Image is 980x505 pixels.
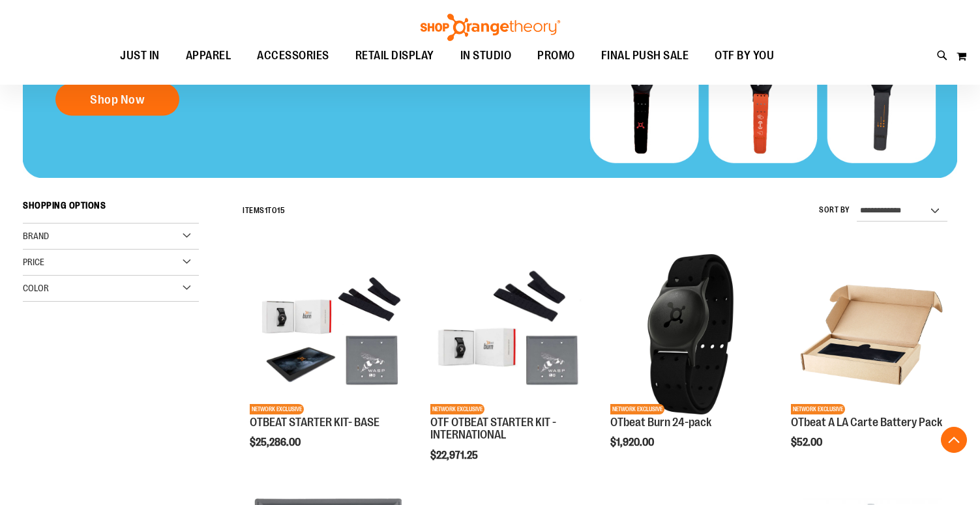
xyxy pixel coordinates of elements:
a: OTbeat Burn 24-pack [610,416,711,429]
img: OTBEAT STARTER KIT- BASE [250,254,409,414]
a: OTF OTBEAT STARTER KIT - INTERNATIONAL [430,416,556,442]
button: Back To Top [941,427,967,453]
a: OTbeat Burn 24-packNETWORK EXCLUSIVE [610,254,770,416]
a: Shop Now [55,83,179,116]
span: FINAL PUSH SALE [601,41,689,70]
img: OTF OTBEAT STARTER KIT - INTERNATIONAL [430,254,590,414]
span: 1 [265,206,268,215]
strong: Shopping Options [23,194,199,224]
div: product [424,248,597,495]
span: PROMO [537,41,575,70]
div: product [604,248,777,482]
a: OTF OTBEAT STARTER KIT - INTERNATIONALNETWORK EXCLUSIVE [430,254,590,416]
img: Shop Orangetheory [419,14,562,41]
span: Color [23,283,49,293]
span: 15 [277,206,285,215]
a: Product image for OTbeat A LA Carte Battery PackNETWORK EXCLUSIVE [791,254,951,416]
span: $52.00 [791,437,824,448]
span: NETWORK EXCLUSIVE [430,404,484,414]
h2: Items to [243,201,285,221]
span: RETAIL DISPLAY [355,41,434,70]
span: IN STUDIO [460,41,512,70]
div: product [784,248,957,482]
span: Shop Now [90,93,145,107]
span: OTF BY YOU [715,41,774,70]
span: NETWORK EXCLUSIVE [791,404,845,414]
label: Sort By [819,205,850,216]
a: OTbeat A LA Carte Battery Pack [791,416,942,429]
span: Price [23,257,44,267]
span: APPAREL [186,41,231,70]
img: OTbeat Burn 24-pack [610,254,770,414]
span: JUST IN [120,41,160,70]
span: NETWORK EXCLUSIVE [610,404,664,414]
img: Product image for OTbeat A LA Carte Battery Pack [791,254,951,414]
a: OTBEAT STARTER KIT- BASENETWORK EXCLUSIVE [250,254,409,416]
span: $25,286.00 [250,437,303,448]
div: product [243,248,416,482]
span: NETWORK EXCLUSIVE [250,404,304,414]
span: Brand [23,231,49,241]
span: $22,971.25 [430,450,480,461]
span: $1,920.00 [610,437,656,448]
span: ACCESSORIES [257,41,329,70]
a: OTBEAT STARTER KIT- BASE [250,416,379,429]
